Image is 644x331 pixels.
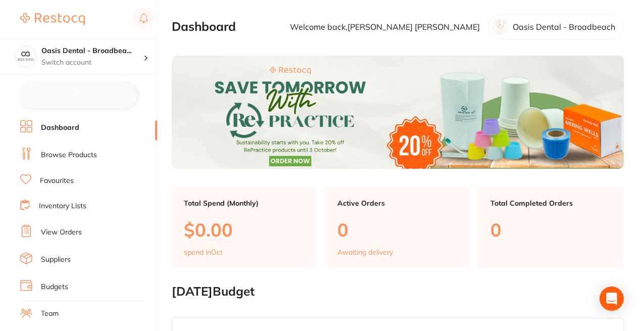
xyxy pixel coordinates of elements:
[41,282,68,292] a: Budgets
[41,309,59,319] a: Team
[490,219,612,240] p: 0
[172,187,317,269] a: Total Spend (Monthly)$0.00spend inOct
[184,248,223,256] p: spend in Oct
[513,22,615,31] p: Oasis Dental - Broadbeach
[41,123,79,133] a: Dashboard
[172,20,236,34] h2: Dashboard
[16,46,36,67] img: Oasis Dental - Broadbeach
[41,227,82,238] a: View Orders
[20,13,85,25] img: Restocq Logo
[184,199,305,207] p: Total Spend (Monthly)
[41,46,143,56] h4: Oasis Dental - Broadbeach
[41,255,71,265] a: Suppliers
[290,22,480,31] p: Welcome back, [PERSON_NAME] [PERSON_NAME]
[337,199,459,207] p: Active Orders
[184,219,305,240] p: $0.00
[337,219,459,240] p: 0
[41,150,97,160] a: Browse Products
[20,8,85,31] a: Restocq Logo
[600,287,624,311] div: Open Intercom Messenger
[172,285,624,299] h2: [DATE] Budget
[40,176,74,186] a: Favourites
[41,58,143,68] p: Switch account
[172,56,624,169] img: Dashboard
[490,199,612,207] p: Total Completed Orders
[337,248,393,256] p: Awaiting delivery
[325,187,471,269] a: Active Orders0Awaiting delivery
[39,201,86,211] a: Inventory Lists
[478,187,624,269] a: Total Completed Orders0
